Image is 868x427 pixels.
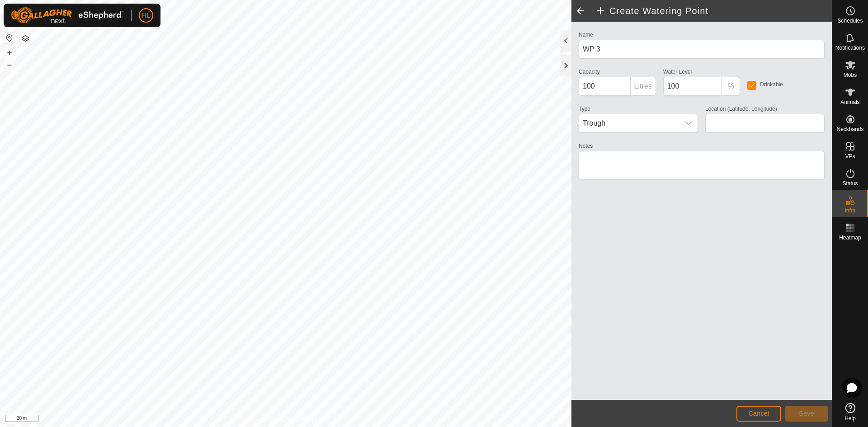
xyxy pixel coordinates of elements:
p-inputgroup-addon: Litres [631,77,656,96]
button: + [4,47,15,58]
span: Infra [844,208,855,213]
label: Location (Latitude, Longitude) [705,105,777,113]
span: Notifications [835,45,865,51]
label: Water Level [663,68,692,76]
span: Trough [579,114,679,132]
label: Type [579,105,590,113]
span: Help [844,416,856,421]
input: 0 [663,77,722,96]
button: – [4,59,15,70]
a: Privacy Policy [250,415,284,423]
span: Schedules [837,18,863,23]
span: Animals [840,99,860,105]
button: Map Layers [20,33,31,44]
p-inputgroup-addon: % [722,77,740,96]
img: Gallagher Logo [11,7,124,23]
label: Name [579,31,593,39]
span: Status [842,181,858,186]
a: Help [832,399,868,425]
span: Mobs [844,72,857,78]
div: dropdown trigger [679,114,698,132]
label: Capacity [579,68,600,76]
span: Cancel [748,410,769,417]
span: Neckbands [836,127,863,132]
button: Reset Map [4,33,15,43]
label: Drinkable [760,82,783,87]
span: Save [799,410,814,417]
button: Cancel [736,406,781,422]
span: HL [142,11,150,20]
span: VPs [845,154,855,159]
label: Notes [579,142,593,150]
span: Heatmap [839,235,861,240]
a: Contact Us [295,415,321,423]
h2: Create Watering Point [595,5,832,16]
button: Save [785,406,828,422]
